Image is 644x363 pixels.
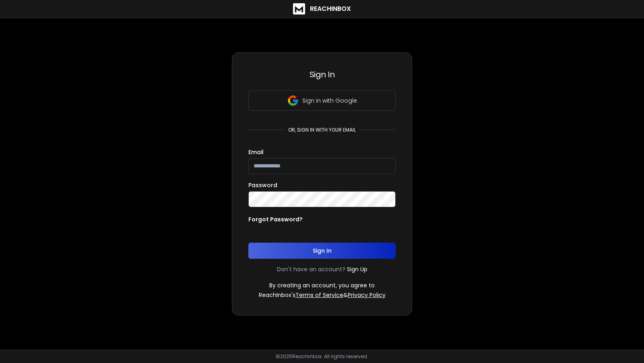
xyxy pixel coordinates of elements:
[269,281,375,289] p: By creating an account, you agree to
[293,3,305,14] img: logo
[348,291,386,299] a: Privacy Policy
[302,97,357,105] p: Sign in with Google
[285,127,359,133] p: or, sign in with your email
[277,265,345,273] p: Don't have an account?
[248,182,277,188] label: Password
[248,243,396,259] button: Sign In
[293,3,351,14] a: ReachInbox
[248,215,303,223] p: Forgot Password?
[259,291,386,299] p: ReachInbox's &
[310,4,351,14] h1: ReachInbox
[295,291,343,299] a: Terms of Service
[248,149,264,155] label: Email
[248,69,396,80] h3: Sign In
[276,353,368,360] p: © 2025 Reachinbox. All rights reserved.
[347,265,367,273] a: Sign Up
[248,91,396,111] button: Sign in with Google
